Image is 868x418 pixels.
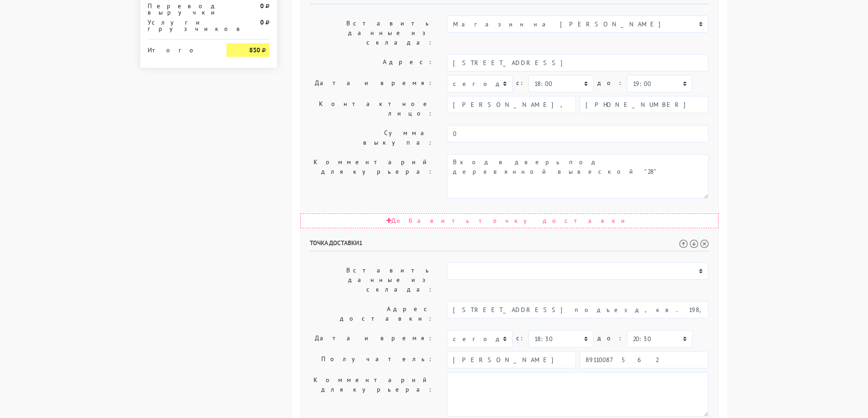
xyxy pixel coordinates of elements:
textarea: Вход в дверь под деревянной вывеской "28" [447,372,709,417]
div: Услуги грузчиков [141,19,220,32]
input: Имя [447,351,576,368]
span: 1 [359,239,363,247]
h6: Точка доставки [310,239,709,252]
textarea: Вход в дверь под деревянной вывеской "28" [447,154,709,199]
div: Итого [148,43,213,53]
label: Сумма выкупа: [303,125,441,151]
label: Вставить данные из склада: [303,262,441,297]
input: Телефон [580,351,709,368]
label: c: [516,330,525,346]
label: до: [597,330,623,346]
label: Адрес: [303,54,441,71]
label: Вставить данные из склада: [303,15,441,50]
label: Контактное лицо: [303,96,441,121]
label: Комментарий для курьера: [303,154,441,199]
label: до: [597,75,623,91]
strong: 0 [260,2,264,10]
label: Дата и время: [303,330,441,347]
label: Получатель: [303,351,441,368]
label: Дата и время: [303,75,441,92]
strong: 0 [260,18,264,26]
div: Перевод выручки [141,3,220,15]
div: Добавить точку доставки [300,213,719,228]
input: Имя [447,96,576,113]
input: Телефон [580,96,709,113]
label: c: [516,75,525,91]
label: Адрес доставки: [303,301,441,327]
strong: 830 [249,46,260,54]
label: Комментарий для курьера: [303,372,441,417]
